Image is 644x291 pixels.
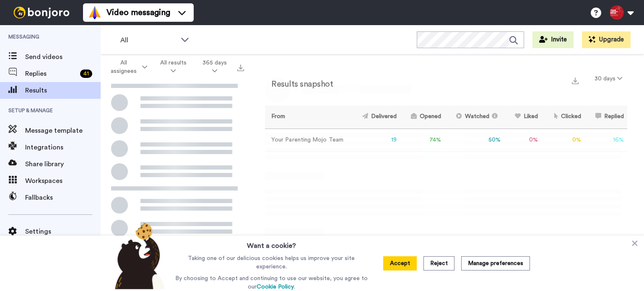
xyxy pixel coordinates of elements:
[25,176,101,186] span: Workspaces
[25,159,101,169] span: Share library
[569,74,581,86] button: Export a summary of each team member’s results that match this filter now.
[504,106,541,129] th: Liked
[247,236,296,251] h3: Want a cookie?
[383,256,417,270] button: Accept
[25,69,77,79] span: Replies
[423,256,454,270] button: Reject
[25,52,101,62] span: Send videos
[25,227,101,237] span: Settings
[120,35,177,45] span: All
[584,129,627,152] td: 16 %
[88,6,101,19] img: vm-color.svg
[80,70,92,78] div: 41
[107,59,140,75] span: All assignees
[265,80,333,89] h2: Results snapshot
[461,256,530,270] button: Manage preferences
[541,106,584,129] th: Clicked
[195,55,235,79] button: 365 days
[532,31,574,48] button: Invite
[102,55,152,79] button: All assignees
[173,274,370,291] p: By choosing to Accept and continuing to use our website, you agree to our .
[541,129,584,152] td: 0 %
[25,126,101,136] span: Message template
[582,31,631,48] button: Upgrade
[107,222,169,289] img: bear-with-cookie.png
[351,129,400,152] td: 19
[237,64,244,71] img: export.svg
[106,7,170,18] span: Video messaging
[265,129,351,152] td: Your Parenting Mojo Team
[572,77,579,84] img: export.svg
[265,106,351,129] th: From
[25,142,101,152] span: Integrations
[444,106,504,129] th: Watched
[400,129,444,152] td: 74 %
[584,106,627,129] th: Replied
[25,193,101,203] span: Fallbacks
[257,284,294,290] a: Cookie Policy
[589,71,627,86] button: 30 days
[351,106,400,129] th: Delivered
[444,129,504,152] td: 50 %
[25,85,101,95] span: Results
[173,254,370,271] p: Taking one of our delicious cookies helps us improve your site experience.
[504,129,541,152] td: 0 %
[10,7,73,18] img: bj-logo-header-white.svg
[152,55,195,79] button: All results
[235,61,247,73] button: Export all results that match these filters now.
[400,106,444,129] th: Opened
